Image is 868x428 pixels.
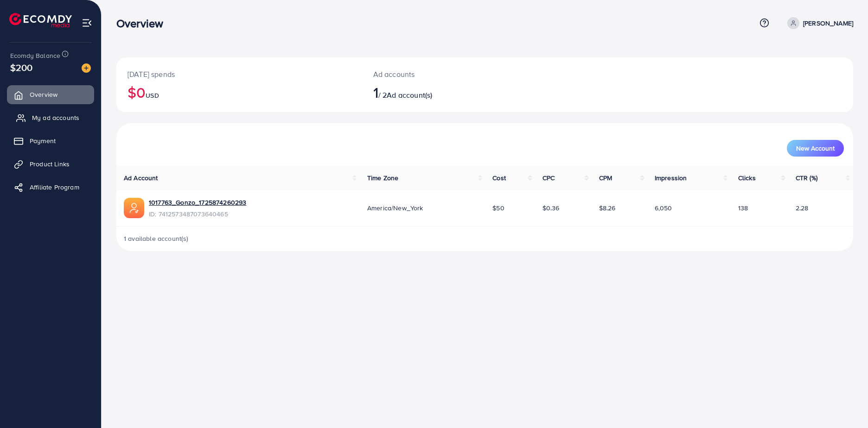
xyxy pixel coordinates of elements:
[373,82,378,103] span: 1
[82,18,92,28] img: menu
[82,63,91,73] img: image
[7,108,94,127] a: My ad accounts
[796,145,835,151] span: New Account
[128,69,351,80] p: [DATE] spends
[542,203,560,213] span: $0.36
[738,203,748,213] span: 138
[30,159,70,169] span: Product Links
[7,155,94,173] a: Product Links
[803,18,853,29] p: [PERSON_NAME]
[124,234,189,243] span: 1 available account(s)
[124,173,158,183] span: Ad Account
[367,203,423,213] span: America/New_York
[599,173,612,183] span: CPM
[492,203,504,213] span: $50
[796,173,817,183] span: CTR (%)
[7,85,94,104] a: Overview
[7,178,94,196] a: Affiliate Program
[9,13,72,27] img: logo
[149,209,246,219] span: ID: 7412573487073640465
[373,69,535,80] p: Ad accounts
[373,83,535,101] h2: / 2
[116,17,171,30] h3: Overview
[738,173,756,183] span: Clicks
[128,83,351,101] h2: $0
[146,91,159,100] span: USD
[787,140,844,157] button: New Account
[655,173,687,183] span: Impression
[30,136,56,145] span: Payment
[30,90,57,99] span: Overview
[784,17,853,29] a: [PERSON_NAME]
[7,132,94,150] a: Payment
[599,203,616,213] span: $8.26
[796,203,809,213] span: 2.28
[10,61,33,74] span: $200
[655,203,672,213] span: 6,050
[387,90,432,100] span: Ad account(s)
[492,173,506,183] span: Cost
[124,198,144,218] img: ic-ads-acc.e4c84228.svg
[542,173,555,183] span: CPC
[30,183,79,192] span: Affiliate Program
[149,198,246,207] a: 1017763_Gonzo_1725874260293
[367,173,398,183] span: Time Zone
[32,113,79,122] span: My ad accounts
[10,51,60,60] span: Ecomdy Balance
